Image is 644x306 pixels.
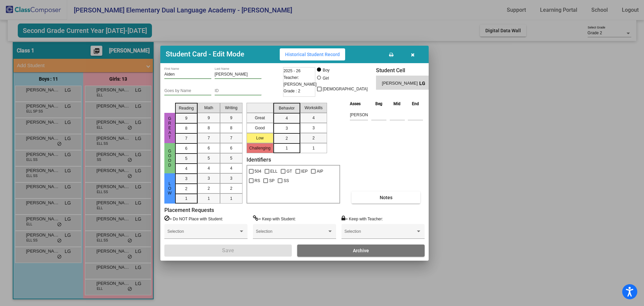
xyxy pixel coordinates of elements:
[166,50,244,58] h3: Student Card - Edit Mode
[222,247,234,254] span: Save
[370,100,388,107] th: Beg
[270,167,277,175] span: ELL
[208,165,210,171] span: 4
[350,110,368,120] input: assessment
[323,85,368,93] span: [DEMOGRAPHIC_DATA]
[253,215,296,222] label: = Keep with Student:
[285,125,288,131] span: 3
[380,195,392,200] span: Notes
[283,88,300,94] span: Grade : 2
[185,195,187,202] span: 1
[283,68,301,74] span: 2025 - 26
[164,215,223,222] label: = Do NOT Place with Student:
[322,75,329,81] div: Girl
[341,215,383,222] label: = Keep with Teacher:
[317,167,323,175] span: AIP
[312,125,315,131] span: 3
[208,155,210,161] span: 5
[208,125,210,131] span: 8
[230,165,232,171] span: 4
[382,80,419,87] span: [PERSON_NAME]
[285,135,288,141] span: 2
[167,116,173,140] span: Great
[185,186,187,192] span: 2
[297,245,425,257] button: Archive
[286,167,292,175] span: GT
[388,100,407,107] th: Mid
[230,155,232,161] span: 5
[230,125,232,131] span: 8
[185,145,187,151] span: 6
[230,135,232,141] span: 7
[208,185,210,191] span: 2
[353,248,369,253] span: Archive
[285,52,340,57] span: Historical Student Record
[348,100,370,107] th: Asses
[230,175,232,181] span: 3
[208,175,210,181] span: 3
[305,105,323,111] span: Workskills
[269,177,274,185] span: SP
[312,145,315,151] span: 1
[352,191,420,204] button: Notes
[376,67,434,74] h3: Student Cell
[225,105,237,111] span: Writing
[204,105,213,111] span: Math
[406,100,425,107] th: End
[283,74,317,88] span: Teacher: [PERSON_NAME]
[322,67,330,73] div: Boy
[312,135,315,141] span: 2
[247,157,271,163] label: Identifiers
[230,145,232,151] span: 6
[312,115,315,121] span: 4
[164,207,214,213] label: Placement Requests
[167,181,173,195] span: Low
[185,125,187,131] span: 8
[419,80,429,87] span: LG
[280,48,345,60] button: Historical Student Record
[285,145,288,151] span: 1
[208,115,210,121] span: 9
[208,195,210,202] span: 1
[208,145,210,151] span: 6
[208,135,210,141] span: 7
[185,135,187,141] span: 7
[185,115,187,121] span: 9
[230,115,232,121] span: 9
[179,105,194,111] span: Reading
[164,89,211,93] input: goes by name
[255,167,261,175] span: 504
[301,167,308,175] span: IEP
[185,156,187,162] span: 5
[167,149,173,168] span: Good
[164,245,292,257] button: Save
[255,177,260,185] span: RS
[230,185,232,191] span: 2
[285,115,288,121] span: 4
[230,195,232,202] span: 1
[185,166,187,172] span: 4
[279,105,294,111] span: Behavior
[283,177,289,185] span: SS
[185,176,187,182] span: 3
